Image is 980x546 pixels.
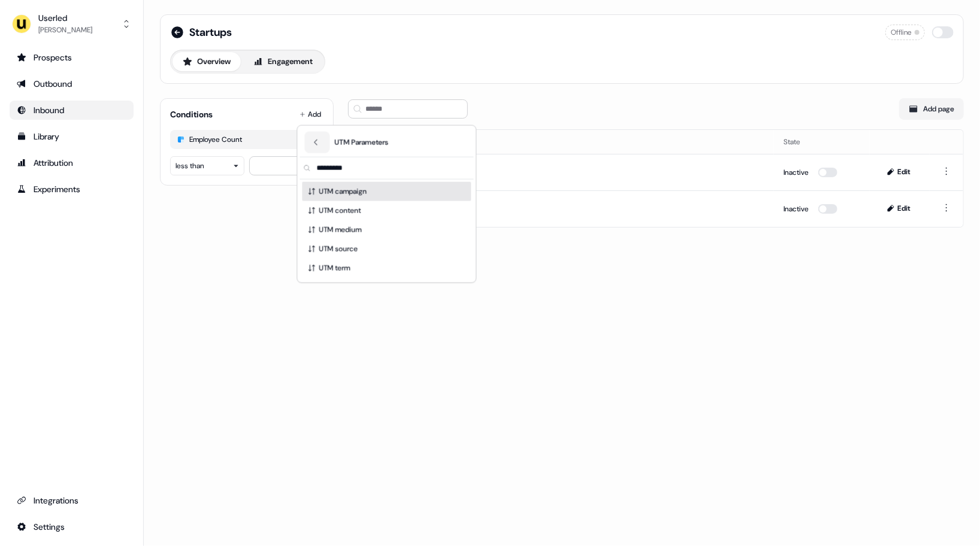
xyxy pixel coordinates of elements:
span: UTM content [319,205,361,217]
span: UTM term [319,262,350,274]
div: Suggestions [300,180,473,280]
button: Back [304,132,329,153]
span: UTM Parameters [334,136,388,148]
span: UTM medium [319,224,361,236]
div: Add [297,125,476,283]
span: UTM source [319,243,358,255]
span: UTM campaign [319,186,367,198]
